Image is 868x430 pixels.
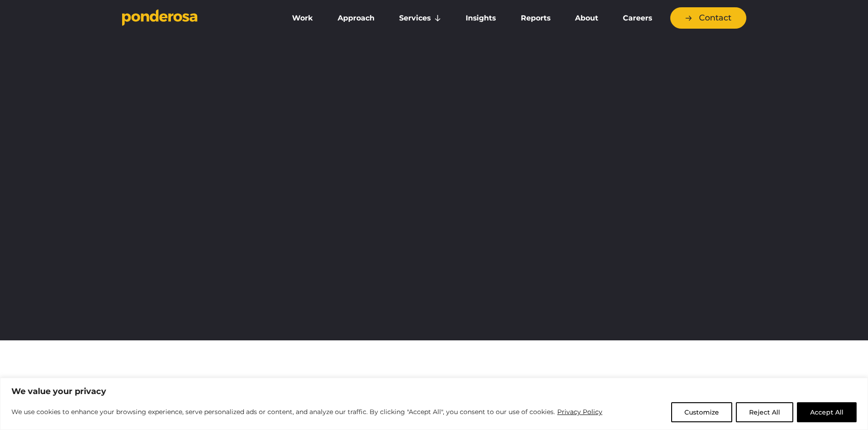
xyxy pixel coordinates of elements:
a: About [565,9,609,28]
a: Work [282,9,324,28]
p: We value your privacy [11,386,857,397]
a: Careers [612,9,663,28]
a: Go to homepage [122,9,268,27]
button: Reject All [736,402,793,422]
a: Privacy Policy [557,406,603,417]
a: Reports [510,9,561,28]
button: Accept All [797,402,857,422]
a: Services [389,9,452,28]
a: Contact [670,7,746,29]
a: Insights [455,9,506,28]
p: We use cookies to enhance your browsing experience, serve personalized ads or content, and analyz... [11,406,603,417]
a: Approach [327,9,385,28]
button: Customize [671,402,732,422]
